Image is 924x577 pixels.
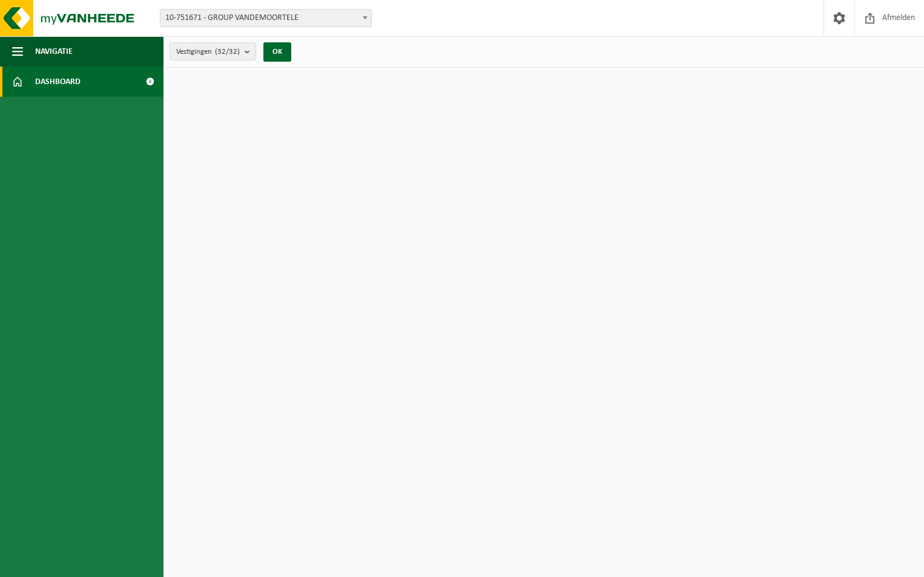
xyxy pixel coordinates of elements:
button: OK [263,42,291,62]
span: Dashboard [35,67,81,97]
count: (32/32) [215,48,240,56]
span: Navigatie [35,36,73,67]
span: 10-751671 - GROUP VANDEMOORTELE [160,9,372,27]
span: 10-751671 - GROUP VANDEMOORTELE [160,10,371,27]
span: Vestigingen [176,43,240,61]
button: Vestigingen(32/32) [170,42,256,60]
